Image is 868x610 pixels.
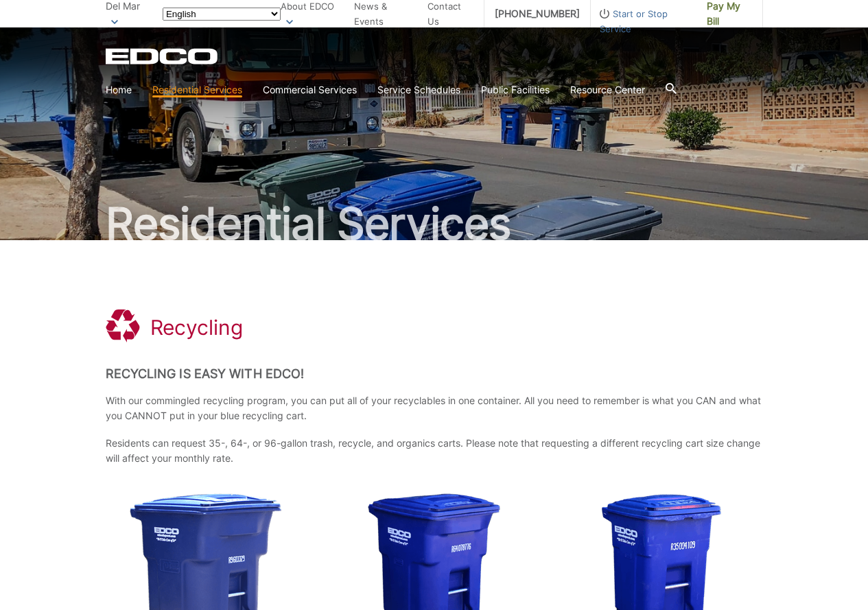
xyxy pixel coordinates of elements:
[106,436,763,466] p: Residents can request 35-, 64-, or 96-gallon trash, recycle, and organics carts. Please note that...
[377,82,460,97] a: Service Schedules
[106,366,763,382] h2: Recycling is Easy with EDCO!
[263,82,357,97] a: Commercial Services
[106,48,220,64] a: EDCD logo. Return to the homepage.
[106,393,763,423] p: With our commingled recycling program, you can put all of your recyclables in one container. All ...
[570,82,645,97] a: Resource Center
[106,202,763,246] h2: Residential Services
[150,315,243,340] h1: Recycling
[481,82,550,97] a: Public Facilities
[106,82,132,97] a: Home
[163,8,281,21] select: Select a language
[152,82,242,97] a: Residential Services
